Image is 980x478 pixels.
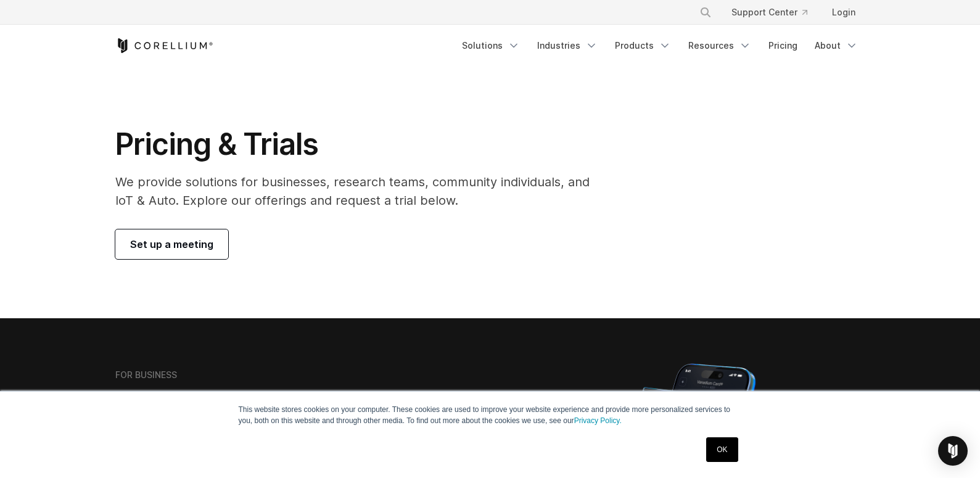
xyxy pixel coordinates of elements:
p: This website stores cookies on your computer. These cookies are used to improve your website expe... [239,404,742,426]
a: Solutions [455,35,527,57]
p: We provide solutions for businesses, research teams, community individuals, and IoT & Auto. Explo... [115,173,607,210]
a: Resources [681,35,759,57]
h6: FOR BUSINESS [115,369,177,381]
a: Login [822,1,865,23]
a: Set up a meeting [115,229,228,259]
div: Navigation Menu [455,35,865,57]
div: Open Intercom Messenger [938,436,968,466]
a: Industries [530,35,605,57]
a: Corellium Home [115,38,213,53]
a: About [807,35,865,57]
a: Pricing [761,35,805,57]
h1: Pricing & Trials [115,126,607,163]
div: Navigation Menu [685,1,865,23]
button: Search [694,1,717,23]
a: OK [706,437,738,462]
a: Privacy Policy. [574,416,622,425]
a: Support Center [722,1,817,23]
a: Products [607,35,678,57]
span: Set up a meeting [130,237,213,252]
